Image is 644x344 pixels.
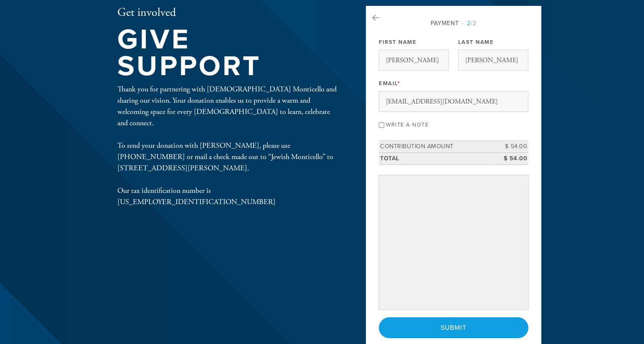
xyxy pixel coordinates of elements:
label: Write a note [386,121,428,128]
div: Payment [379,19,528,28]
span: This field is required. [398,80,401,87]
label: Last Name [458,38,494,46]
input: Submit [379,317,528,338]
h2: Get involved [117,6,339,20]
td: $ 54.00 [491,141,528,153]
h1: Give Support [117,26,339,80]
td: Total [379,152,491,164]
span: /2 [462,20,477,27]
label: First Name [379,38,416,46]
span: 2 [467,20,471,27]
div: Thank you for partnering with [DEMOGRAPHIC_DATA] Monticello and sharing our vision. Your donation... [117,83,339,207]
label: Email [379,80,400,87]
td: Contribution Amount [379,141,491,153]
td: $ 54.00 [491,152,528,164]
iframe: Secure payment input frame [380,177,527,308]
